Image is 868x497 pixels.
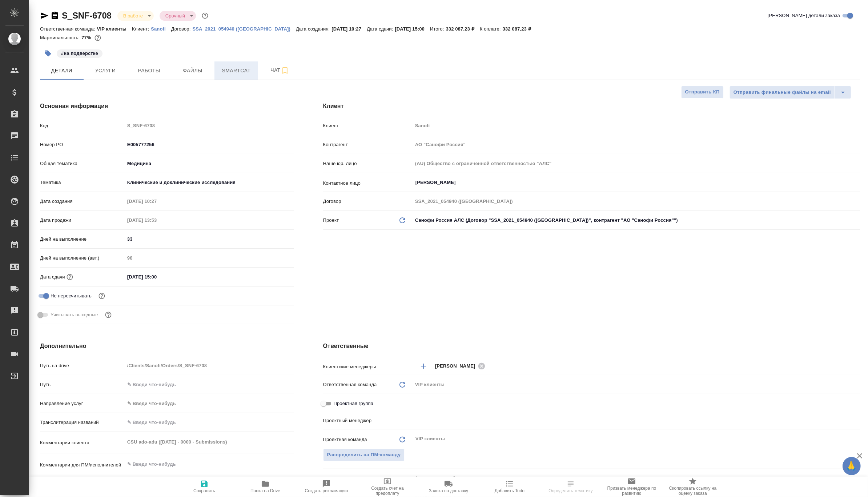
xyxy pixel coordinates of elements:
div: ✎ Введи что-нибудь [127,400,285,407]
button: Создать рекламацию [296,477,357,497]
p: Клиент: [132,26,151,32]
input: ✎ Введи что-нибудь [125,139,294,150]
p: Итого: [430,26,446,32]
p: Номер PO [40,141,125,148]
span: [PERSON_NAME] детали заказа [768,12,840,19]
button: Добавить Todo [479,477,540,497]
p: Наше юр. лицо [323,160,413,167]
span: Файлы [175,66,210,75]
span: Добавить Todo [495,488,525,493]
textarea: CSU ado-adu ([DATE] - 0000 - Submissions) [125,436,294,448]
span: В заказе уже есть ответственный ПМ или ПМ группа [323,449,405,461]
button: Open [856,182,857,183]
p: Дней на выполнение [40,236,125,243]
p: Дата сдачи: [367,26,395,32]
svg: Подписаться [281,66,289,75]
div: split button [730,86,851,99]
div: ✎ Введи что-нибудь [413,472,860,485]
span: Чат [262,66,297,75]
p: Общая тематика [40,160,125,167]
button: Добавить тэг [40,45,56,61]
button: Отправить КП [681,86,724,99]
p: Клиентские менеджеры [323,363,413,370]
div: В работе [117,11,154,21]
p: Путь [40,381,125,388]
button: Выбери, если сб и вс нужно считать рабочими днями для выполнения заказа. [104,310,113,320]
input: Пустое поле [125,253,294,263]
div: Медицина [125,157,294,170]
p: 332 087,23 ₽ [446,26,480,32]
button: Если добавить услуги и заполнить их объемом, то дата рассчитается автоматически [65,272,75,282]
h4: Дополнительно [40,342,294,350]
p: 332 087,23 ₽ [503,26,537,32]
input: ✎ Введи что-нибудь [125,379,294,390]
input: Пустое поле [125,215,188,225]
button: Призвать менеджера по развитию [601,477,662,497]
p: Проектный менеджер [323,417,413,424]
button: Скопировать ссылку на оценку заказа [662,477,723,497]
p: Проект [323,217,339,224]
button: Заявка на доставку [418,477,479,497]
button: 63844.60 RUB; [93,33,103,43]
button: Отправить финальные файлы на email [730,86,835,99]
p: Проектная команда [323,436,367,443]
span: Призвать менеджера по развитию [606,486,658,496]
div: Клинические и доклинические исследования [125,176,294,189]
a: S_SNF-6708 [62,11,112,20]
p: [DATE] 15:00 [395,26,430,32]
span: Детали [44,66,79,75]
h4: Ответственные [323,342,860,350]
button: В работе [121,13,145,19]
button: Включи, если не хочешь, чтобы указанная дата сдачи изменилась после переставления заказа в 'Подтв... [97,291,107,301]
input: Пустое поле [413,158,860,169]
h4: Основная информация [40,102,294,111]
p: Договор [323,198,413,205]
span: 🙏 [845,458,858,474]
span: на подверстке [56,50,103,56]
input: Пустое поле [413,196,860,207]
input: ✎ Введи что-нибудь [125,417,294,428]
button: Open [856,365,857,367]
span: Не пересчитывать [51,292,92,300]
button: 🙏 [843,457,861,475]
input: Пустое поле [413,120,860,131]
h4: Клиент [323,102,860,111]
p: Дней на выполнение (авт.) [40,254,125,262]
p: Код [40,122,125,129]
input: ✎ Введи что-нибудь [125,234,294,244]
p: Контактное лицо [323,180,413,187]
p: Ответственная команда: [40,26,97,32]
p: Комментарии для ПМ/исполнителей [40,461,125,469]
span: Распределить на ПМ-команду [327,451,401,459]
div: ✎ Введи что-нибудь [415,475,851,482]
button: Скопировать ссылку [51,11,59,20]
p: Клиент [323,122,413,129]
p: Дата продажи [40,217,125,224]
div: ✎ Введи что-нибудь [125,397,294,410]
p: Тематика [40,179,125,186]
a: SSA_2021_054940 ([GEOGRAPHIC_DATA]) [192,25,296,32]
p: Дата создания: [296,26,331,32]
span: Работы [132,66,166,75]
input: ✎ Введи что-нибудь [125,272,188,282]
span: Отправить финальные файлы на email [734,88,831,97]
button: Сохранить [174,477,235,497]
a: Sanofi [151,25,171,32]
p: Дата создания [40,198,125,205]
button: Добавить менеджера [415,357,432,375]
button: Срочный [163,13,187,19]
span: Услуги [88,66,123,75]
p: Источник [323,475,413,482]
button: Скопировать ссылку для ЯМессенджера [40,11,49,20]
p: Маржинальность: [40,35,81,40]
p: VIP клиенты [97,26,132,32]
span: Сохранить [193,488,215,493]
span: Скопировать ссылку на оценку заказа [667,486,719,496]
div: Санофи Россия АЛС (Договор "SSA_2021_054940 ([GEOGRAPHIC_DATA])", контрагент "АО "Санофи Россия"") [413,214,860,227]
p: SSA_2021_054940 ([GEOGRAPHIC_DATA]) [192,26,296,32]
div: В работе [160,11,196,21]
input: Пустое поле [413,139,860,150]
span: Smartcat [219,66,254,75]
span: Определить тематику [548,488,592,493]
span: Учитывать выходные [51,311,98,318]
